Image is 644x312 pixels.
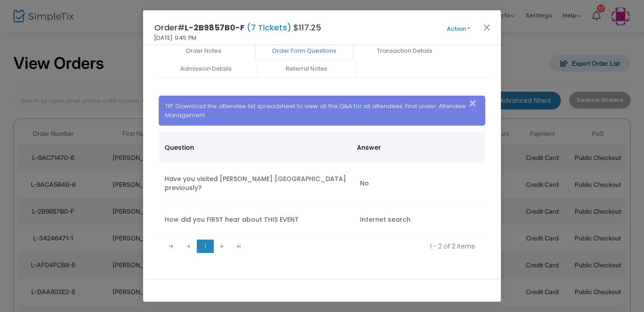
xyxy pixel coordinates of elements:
[352,132,480,163] th: Answer
[159,132,485,236] div: Data table
[257,59,356,78] a: Referral Notes
[197,240,214,253] span: Page 1
[245,22,293,33] span: (7 Tickets)
[185,22,245,33] span: L-2B9857B0-F
[159,163,355,204] td: Have you visited [PERSON_NAME] [GEOGRAPHIC_DATA] previously?
[481,21,493,33] button: Close
[157,59,255,78] a: Admission Details
[154,21,321,34] h4: Order# $117.25
[255,42,353,60] a: Order Form Questions
[355,163,485,204] td: No
[159,132,352,163] th: Question
[467,96,485,111] button: Close
[154,42,253,60] a: Order Notes
[355,204,485,236] td: Internet search
[154,34,196,42] span: [DATE] 9:45 PM
[254,242,475,251] kendo-pager-info: 1 - 2 of 2 items
[159,204,355,236] td: How did you FIRST hear about THIS EVENT
[432,24,485,34] button: Action
[356,42,454,60] a: Transaction Details
[159,96,486,126] div: TIP: Download the attendee list spreadsheet to view all the Q&A for all attendees. Find under: At...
